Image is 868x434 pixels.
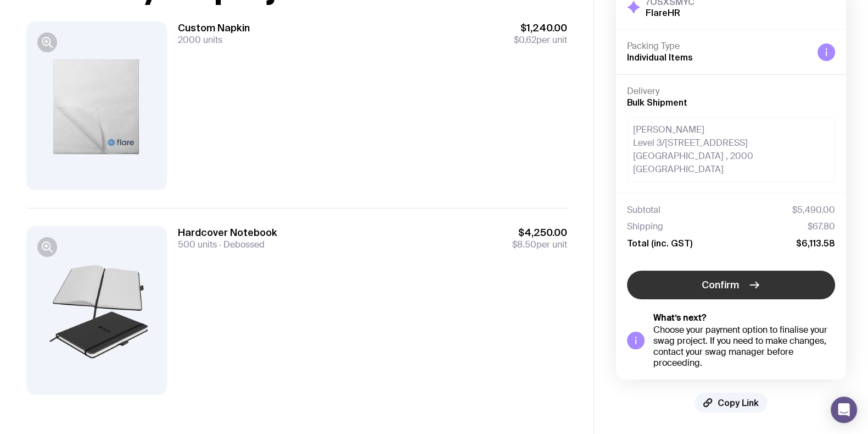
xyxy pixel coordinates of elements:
span: Subtotal [627,205,660,216]
span: Total (inc. GST) [627,238,692,249]
span: Confirm [702,278,739,292]
span: $4,250.00 [512,226,567,239]
span: Individual Items [627,52,693,62]
h5: What’s next? [653,312,835,323]
span: Debossed [217,239,265,250]
span: Bulk Shipment [627,97,687,107]
span: Shipping [627,221,663,232]
span: 500 units [178,239,217,250]
button: Confirm [627,271,835,299]
span: 2000 units [178,34,222,46]
h3: Custom Napkin [178,21,250,35]
span: $67.80 [808,221,835,232]
button: Copy Link [695,393,768,413]
span: $1,240.00 [514,21,567,35]
h4: Packing Type [627,41,809,52]
h4: Delivery [627,86,835,97]
span: $0.62 [514,34,536,46]
span: per unit [514,35,567,46]
h3: Hardcover Notebook [178,226,277,239]
span: $5,490.00 [792,205,835,216]
h2: FlareHR [646,7,695,18]
span: per unit [512,239,567,250]
div: [PERSON_NAME] Level 3/[STREET_ADDRESS] [GEOGRAPHIC_DATA] , 2000 [GEOGRAPHIC_DATA] [627,117,835,182]
div: Open Intercom Messenger [831,397,857,423]
span: $8.50 [512,239,536,250]
span: Copy Link [718,397,759,408]
div: Choose your payment option to finalise your swag project. If you need to make changes, contact yo... [653,325,835,369]
span: $6,113.58 [796,238,835,249]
